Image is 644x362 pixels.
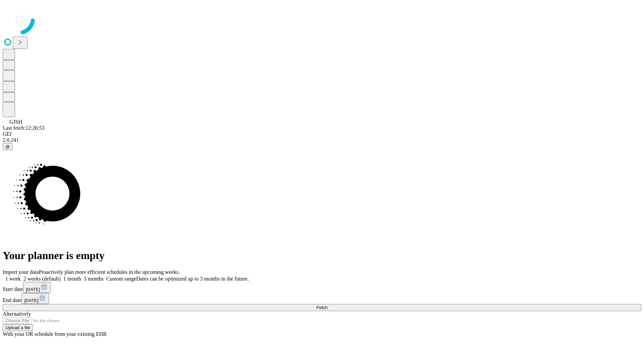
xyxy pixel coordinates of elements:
[106,276,136,282] span: Custom range
[3,324,33,331] button: Upload a file
[24,298,38,303] span: [DATE]
[3,304,641,311] button: Fetch
[3,143,13,150] button: @
[3,125,45,131] span: Last fetch: 12:26:53
[84,276,104,282] span: 3 months
[3,311,31,317] span: Alternatively
[3,293,641,304] div: End date
[3,131,641,137] div: GEI
[26,287,40,292] span: [DATE]
[21,293,49,304] button: [DATE]
[3,331,107,337] span: With your OR schedule from your existing EHR
[3,249,641,262] h1: Your planner is empty
[3,137,641,143] div: 2.0.241
[5,144,10,149] span: @
[39,269,180,275] span: Proactively plan more efficient schedules in the upcoming weeks.
[9,119,22,125] span: GJSH
[316,305,327,310] span: Fetch
[63,276,81,282] span: 1 month
[3,269,39,275] span: Import your data
[5,276,21,282] span: 1 week
[23,282,51,293] button: [DATE]
[23,276,61,282] span: 2 weeks (default)
[3,282,641,293] div: Start date
[136,276,249,282] span: Dates can be optimized up to 3 months in the future.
